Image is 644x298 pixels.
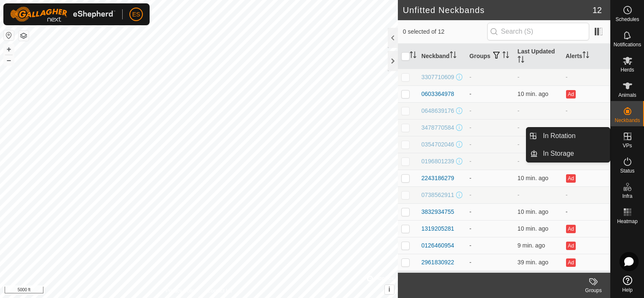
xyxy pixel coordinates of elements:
[421,90,454,98] div: 0603364978
[421,208,454,216] div: 3832934755
[615,17,639,22] span: Schedules
[562,69,610,85] td: -
[518,141,520,148] span: -
[466,237,514,254] td: -
[620,67,634,72] span: Herds
[566,174,575,183] button: Ad
[466,44,514,69] th: Groups
[466,220,514,237] td: -
[526,145,610,162] li: In Storage
[566,90,575,98] button: Ad
[518,90,548,97] span: Aug 21, 2025, 7:07 AM
[403,5,593,15] h2: Unfitted Neckbands
[614,42,641,47] span: Notifications
[518,225,548,232] span: Aug 21, 2025, 7:07 AM
[502,53,509,59] p-sorticon: Activate to sort
[566,225,575,233] button: Ad
[518,74,520,80] span: -
[466,170,514,186] td: -
[622,287,633,293] span: Help
[421,241,454,250] div: 0126460954
[566,242,575,250] button: Ad
[450,53,456,59] p-sorticon: Activate to sort
[514,44,562,69] th: Last Updated
[562,102,610,119] td: -
[421,140,454,149] div: 0354702046
[389,286,390,293] span: i
[611,272,644,296] a: Help
[582,53,589,59] p-sorticon: Activate to sort
[623,143,632,148] span: VPs
[421,258,454,267] div: 2961830922
[518,107,520,114] span: -
[614,118,640,123] span: Neckbands
[518,124,520,131] span: -
[620,168,634,173] span: Status
[518,208,548,215] span: Aug 21, 2025, 7:07 AM
[518,57,524,64] p-sorticon: Activate to sort
[593,4,602,16] span: 12
[466,85,514,102] td: -
[466,186,514,203] td: -
[518,158,520,165] span: -
[526,128,610,144] li: In Rotation
[562,119,610,136] td: -
[538,145,610,162] a: In Storage
[4,30,14,40] button: Reset Map
[466,102,514,119] td: -
[19,31,29,41] button: Map Layers
[466,203,514,220] td: -
[617,219,638,224] span: Heatmap
[421,174,454,183] div: 2243186279
[403,27,487,36] span: 0 selected of 12
[466,136,514,153] td: -
[10,7,115,22] img: Gallagher Logo
[466,153,514,170] td: -
[577,287,610,294] div: Groups
[566,258,575,267] button: Ad
[543,149,574,159] span: In Storage
[466,69,514,85] td: -
[466,119,514,136] td: -
[166,287,197,295] a: Privacy Policy
[518,242,545,249] span: Aug 21, 2025, 7:07 AM
[421,106,454,115] div: 0648639176
[421,157,454,166] div: 0196801239
[132,10,140,19] span: ES
[562,44,610,69] th: Alerts
[466,254,514,271] td: -
[410,53,416,59] p-sorticon: Activate to sort
[4,55,14,65] button: –
[543,131,575,141] span: In Rotation
[518,192,520,198] span: -
[385,285,394,294] button: i
[538,128,610,144] a: In Rotation
[562,203,610,220] td: -
[518,175,548,181] span: Aug 21, 2025, 7:07 AM
[618,93,636,98] span: Animals
[4,44,14,54] button: +
[487,23,589,40] input: Search (S)
[622,194,632,199] span: Infra
[418,44,466,69] th: Neckband
[421,123,454,132] div: 3478770584
[421,73,454,82] div: 3307710609
[421,224,454,233] div: 1319205281
[518,259,548,266] span: Aug 21, 2025, 6:37 AM
[421,191,454,200] div: 0738562911
[562,186,610,203] td: -
[207,287,232,295] a: Contact Us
